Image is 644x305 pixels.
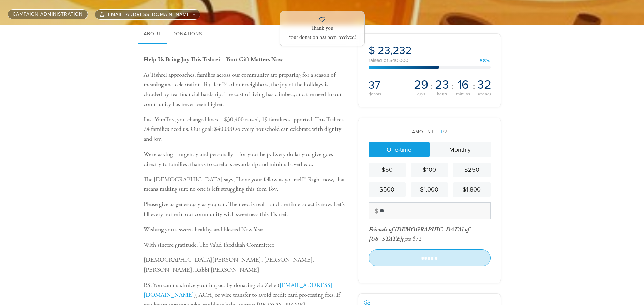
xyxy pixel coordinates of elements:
a: $500 [369,182,406,197]
span: seconds [478,92,491,97]
div: $1,800 [456,185,488,194]
p: Please give as generously as you can. The need is real—and the time to act is now. Let’s fill eve... [144,200,347,219]
p: Wishing you a sweet, healthy, and blessed New Year. [144,225,347,235]
b: Help Us Bring Joy This Tishrei—Your Gift Matters Now [144,56,283,63]
a: Campaign Administration [8,9,88,19]
span: Friends of [DEMOGRAPHIC_DATA] of [US_STATE] [369,226,469,243]
span: Thank you [311,25,333,31]
div: raised of $40,000 [369,58,491,63]
span: 16 [458,79,469,91]
div: gets [369,226,469,243]
a: $1,000 [411,182,448,197]
a: One-time [369,142,430,157]
p: The [DEMOGRAPHIC_DATA] says, “Love your fellow as yourself.” Right now, that means making sure no... [144,175,347,195]
span: : [473,80,475,91]
span: 23,232 [378,44,412,57]
h2: 37 [369,79,410,92]
div: $1,000 [414,185,445,194]
p: We’re asking—urgently and personally—for your help. Every dollar you give goes directly to famili... [144,150,347,169]
a: Donations [167,25,208,44]
div: $500 [371,185,403,194]
span: hours [437,92,447,97]
a: $100 [411,163,448,177]
p: As Tishrei approaches, families across our community are preparing for a season of meaning and ce... [144,70,347,109]
span: minutes [456,92,470,97]
a: About [138,25,167,44]
span: Your donation has been received! [288,34,356,41]
a: Monthly [430,142,491,157]
span: 1 [440,129,443,135]
span: $ [369,44,375,57]
a: $250 [453,163,490,177]
div: donors [369,92,410,96]
a: $50 [369,163,406,177]
span: 29 [414,79,428,91]
p: With sincere gratitude, The Va’ad Tzedakah Committee [144,240,347,250]
div: $250 [456,165,488,174]
span: 23 [435,79,449,91]
span: /2 [436,129,447,135]
span: : [451,80,454,91]
div: $50 [371,165,403,174]
p: Last YomTov, you changed lives—$30,400 raised, 19 families supported. This Tishrei, 24 families n... [144,115,347,144]
span: : [430,80,433,91]
a: $1,800 [453,182,490,197]
span: 32 [477,79,491,91]
a: [EMAIL_ADDRESS][DOMAIN_NAME] [144,281,332,299]
div: $72 [413,235,422,243]
div: Amount [369,128,491,135]
div: 58% [480,59,491,63]
p: [DEMOGRAPHIC_DATA][PERSON_NAME], [PERSON_NAME], [PERSON_NAME], Rabbi [PERSON_NAME] [144,255,347,275]
div: $100 [414,165,445,174]
button: [EMAIL_ADDRESS][DOMAIN_NAME] [95,9,200,20]
span: days [417,92,425,97]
